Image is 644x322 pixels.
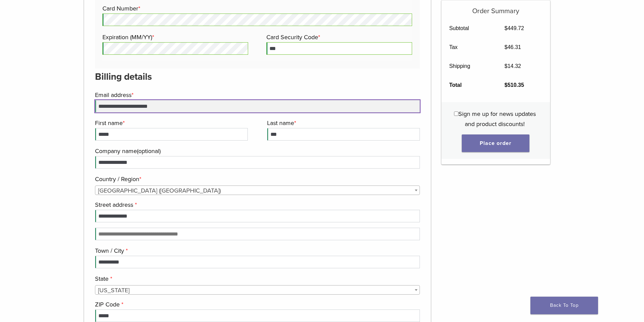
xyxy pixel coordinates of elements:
label: Street address [95,200,419,210]
label: Card Security Code [266,32,410,42]
input: Sign me up for news updates and product discounts! [454,112,458,116]
th: Shipping [442,57,497,76]
label: ZIP Code [95,299,419,309]
label: Country / Region [95,174,419,184]
span: State [95,285,420,295]
label: Email address [95,90,419,100]
bdi: 449.72 [504,25,524,31]
span: $ [504,82,507,88]
label: Card Number [102,3,410,14]
a: Back To Top [530,297,598,314]
th: Tax [442,38,497,57]
button: Place order [462,134,529,152]
label: Town / City [95,246,419,256]
label: Company name [95,146,419,156]
bdi: 14.32 [504,63,521,69]
bdi: 510.35 [504,82,524,88]
span: Sign me up for news updates and product discounts! [458,110,536,128]
label: State [95,274,419,284]
span: (optional) [137,147,161,155]
h5: Order Summary [442,0,550,15]
span: $ [504,44,507,50]
h3: Billing details [95,69,420,85]
span: United States (US) [95,186,420,195]
th: Total [442,76,497,95]
label: Last name [267,118,418,128]
span: Minnesota [95,286,420,295]
span: $ [504,63,507,69]
label: Expiration (MM/YY) [102,32,246,42]
span: Country / Region [95,185,420,195]
bdi: 46.31 [504,44,521,50]
span: $ [504,25,507,31]
label: First name [95,118,246,128]
th: Subtotal [442,19,497,38]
